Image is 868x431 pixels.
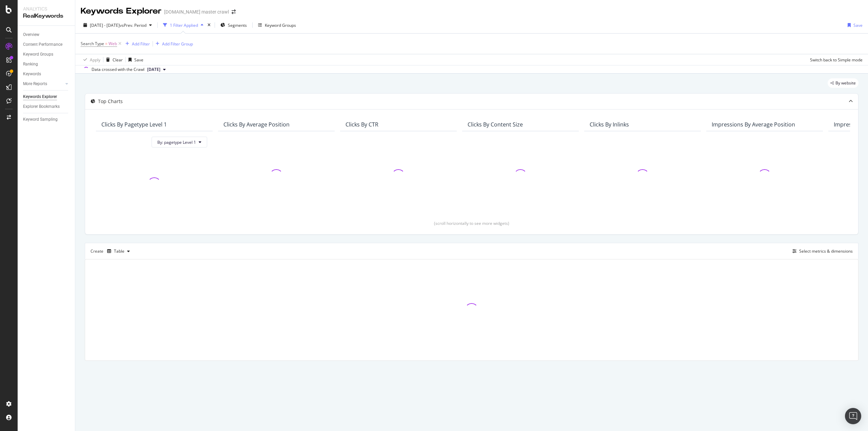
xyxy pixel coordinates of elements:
[120,22,146,28] span: vs Prev. Period
[23,61,38,68] div: Ranking
[228,22,247,28] span: Segments
[712,121,795,128] div: Impressions By Average Position
[23,71,70,78] a: Keywords
[845,20,863,31] button: Save
[98,98,123,105] div: Top Charts
[101,121,167,128] div: Clicks By pagetype Level 1
[153,40,193,48] button: Add Filter Group
[23,93,70,100] a: Keywords Explorer
[23,93,57,100] div: Keywords Explorer
[218,20,250,31] button: Segments
[114,249,124,253] div: Table
[132,41,150,47] div: Add Filter
[23,61,70,68] a: Ranking
[346,121,378,128] div: Clicks By CTR
[206,22,212,28] div: times
[90,22,120,28] span: [DATE] - [DATE]
[81,5,161,17] div: Keywords Explorer
[23,71,41,78] div: Keywords
[23,51,70,58] a: Keyword Groups
[81,41,104,46] span: Search Type
[23,103,60,110] div: Explorer Bookmarks
[23,51,53,58] div: Keyword Groups
[162,41,193,47] div: Add Filter Group
[590,121,629,128] div: Clicks By Inlinks
[170,22,198,28] div: 1 Filter Applied
[90,57,100,63] div: Apply
[23,116,70,123] a: Keyword Sampling
[108,39,117,48] span: Web
[164,8,229,15] div: [DOMAIN_NAME] master crawl
[468,121,523,128] div: Clicks By Content Size
[126,54,143,65] button: Save
[828,78,859,88] div: legacy label
[23,41,70,48] a: Content Performance
[113,57,123,63] div: Clear
[23,80,47,87] div: More Reports
[23,5,70,12] div: Analytics
[91,246,133,257] div: Create
[105,41,107,46] span: =
[81,20,155,31] button: [DATE] - [DATE]vsPrev. Period
[23,41,62,48] div: Content Performance
[23,12,70,20] div: RealKeywords
[134,57,143,63] div: Save
[103,54,123,65] button: Clear
[157,139,196,145] span: By: pagetype Level 1
[223,121,290,128] div: Clicks By Average Position
[835,81,856,85] span: By website
[807,54,863,65] button: Switch back to Simple mode
[23,80,63,87] a: More Reports
[265,22,296,28] div: Keyword Groups
[255,20,299,31] button: Keyword Groups
[799,248,853,254] div: Select metrics & dimensions
[123,40,150,48] button: Add Filter
[160,20,206,31] button: 1 Filter Applied
[23,116,58,123] div: Keyword Sampling
[790,247,853,255] button: Select metrics & dimensions
[23,103,70,110] a: Explorer Bookmarks
[81,54,100,65] button: Apply
[104,246,133,257] button: Table
[152,137,207,148] button: By: pagetype Level 1
[845,408,861,424] div: Open Intercom Messenger
[810,57,863,63] div: Switch back to Simple mode
[92,66,144,73] div: Data crossed with the Crawl
[144,65,169,74] button: [DATE]
[23,31,39,38] div: Overview
[23,31,70,38] a: Overview
[147,66,160,73] span: 2025 Sep. 8th
[232,9,236,14] div: arrow-right-arrow-left
[853,22,863,28] div: Save
[93,220,850,226] div: (scroll horizontally to see more widgets)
